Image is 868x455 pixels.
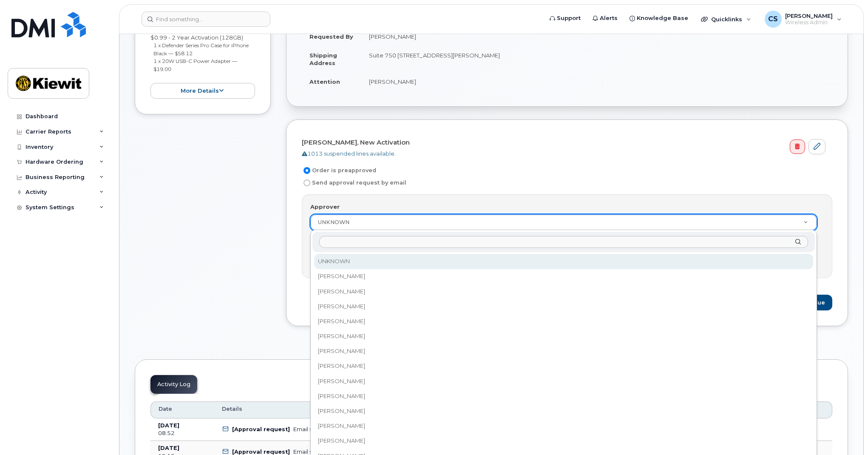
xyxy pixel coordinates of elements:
[315,344,812,358] div: [PERSON_NAME]
[315,375,812,388] div: [PERSON_NAME]
[831,418,862,449] iframe: Messenger Launcher
[315,360,812,373] div: [PERSON_NAME]
[315,300,812,313] div: [PERSON_NAME]
[315,285,812,298] div: [PERSON_NAME]
[315,435,812,448] div: [PERSON_NAME]
[315,255,812,268] div: UNKNOWN
[315,315,812,328] div: [PERSON_NAME]
[315,270,812,283] div: [PERSON_NAME]
[315,404,812,418] div: [PERSON_NAME]
[315,390,812,403] div: [PERSON_NAME]
[315,330,812,343] div: [PERSON_NAME]
[315,419,812,432] div: [PERSON_NAME]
